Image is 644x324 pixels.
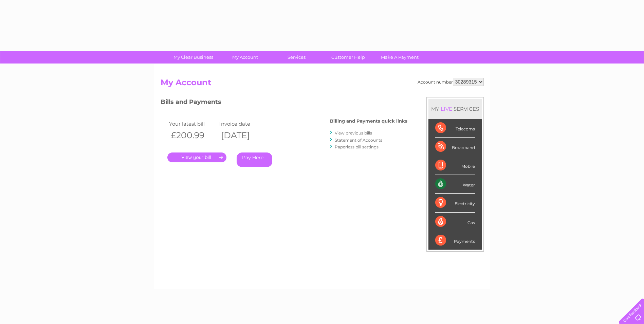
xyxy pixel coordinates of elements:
[269,51,325,64] a: Services
[218,119,268,128] td: Invoice date
[335,144,379,149] a: Paperless bill settings
[428,99,482,119] div: MY SERVICES
[372,51,428,64] a: Make A Payment
[418,78,484,86] div: Account number
[335,138,382,143] a: Statement of Accounts
[435,213,475,231] div: Gas
[237,152,272,167] a: Pay Here
[165,51,221,64] a: My Clear Business
[439,106,454,112] div: LIVE
[435,175,475,194] div: Water
[435,194,475,212] div: Electricity
[217,51,273,64] a: My Account
[435,138,475,156] div: Broadband
[330,119,407,124] h4: Billing and Payments quick links
[161,78,484,91] h2: My Account
[435,119,475,138] div: Telecoms
[167,128,218,142] th: £200.99
[218,128,268,142] th: [DATE]
[161,97,407,109] h3: Bills and Payments
[320,51,376,64] a: Customer Help
[335,130,372,136] a: View previous bills
[435,231,475,250] div: Payments
[167,152,226,162] a: .
[435,156,475,175] div: Mobile
[167,119,218,128] td: Your latest bill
